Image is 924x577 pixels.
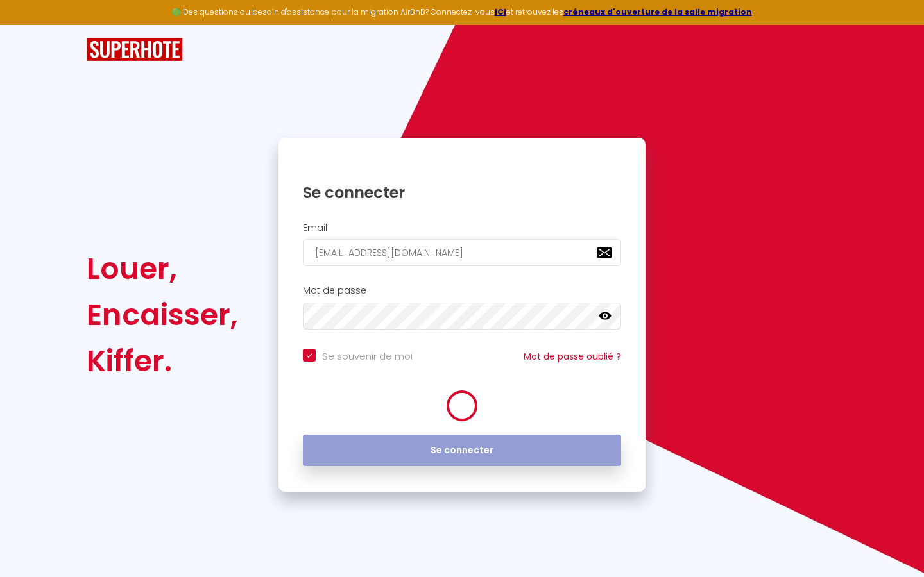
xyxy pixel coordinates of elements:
a: Mot de passe oublié ? [524,350,621,363]
div: Encaisser, [87,292,238,338]
h2: Email [303,222,621,233]
div: Louer, [87,246,238,292]
button: Se connecter [303,435,621,467]
div: Kiffer. [87,338,238,384]
a: ICI [495,6,506,17]
a: créneaux d'ouverture de la salle migration [563,6,752,17]
h2: Mot de passe [303,285,621,296]
input: Ton Email [303,239,621,266]
img: SuperHote logo [87,38,183,62]
button: Ouvrir le widget de chat LiveChat [10,5,49,44]
h1: Se connecter [303,183,621,203]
